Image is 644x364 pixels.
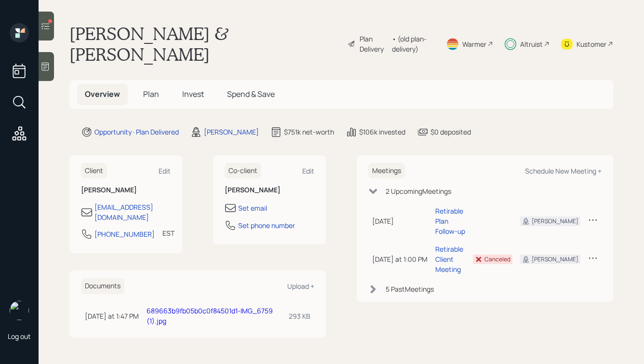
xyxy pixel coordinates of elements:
[359,127,405,137] div: $106k invested
[238,203,267,213] div: Set email
[225,163,261,179] h6: Co-client
[81,186,171,194] h6: [PERSON_NAME]
[289,311,310,321] div: 293 KB
[360,34,387,54] div: Plan Delivery
[10,301,29,320] img: hunter_neumayer.jpg
[532,255,578,264] div: [PERSON_NAME]
[462,39,486,49] div: Warmer
[386,186,451,196] div: 2 Upcoming Meeting s
[372,216,428,226] div: [DATE]
[94,127,179,137] div: Opportunity · Plan Delivered
[287,282,314,291] div: Upload +
[227,89,275,99] span: Spend & Save
[284,127,334,137] div: $751k net-worth
[94,202,171,222] div: [EMAIL_ADDRESS][DOMAIN_NAME]
[372,254,428,264] div: [DATE] at 1:00 PM
[69,23,340,65] h1: [PERSON_NAME] & [PERSON_NAME]
[143,89,159,99] span: Plan
[81,278,124,294] h6: Documents
[182,89,204,99] span: Invest
[302,166,314,175] div: Edit
[386,284,434,294] div: 5 Past Meeting s
[81,163,107,179] h6: Client
[204,127,259,137] div: [PERSON_NAME]
[159,166,171,175] div: Edit
[162,228,174,238] div: EST
[85,89,120,99] span: Overview
[238,220,295,230] div: Set phone number
[484,255,510,264] div: Canceled
[8,332,31,341] div: Log out
[520,39,543,49] div: Altruist
[430,127,471,137] div: $0 deposited
[435,206,465,236] div: Retirable Plan Follow-up
[147,306,273,325] a: 689663b9fb05b0c0f84501d1-IMG_6759 (1).jpg
[577,39,606,49] div: Kustomer
[435,244,465,274] div: Retirable Client Meeting
[225,186,314,194] h6: [PERSON_NAME]
[85,311,139,321] div: [DATE] at 1:47 PM
[392,34,434,54] div: • (old plan-delivery)
[525,166,602,175] div: Schedule New Meeting +
[368,163,405,179] h6: Meetings
[532,217,578,226] div: [PERSON_NAME]
[94,229,155,239] div: [PHONE_NUMBER]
